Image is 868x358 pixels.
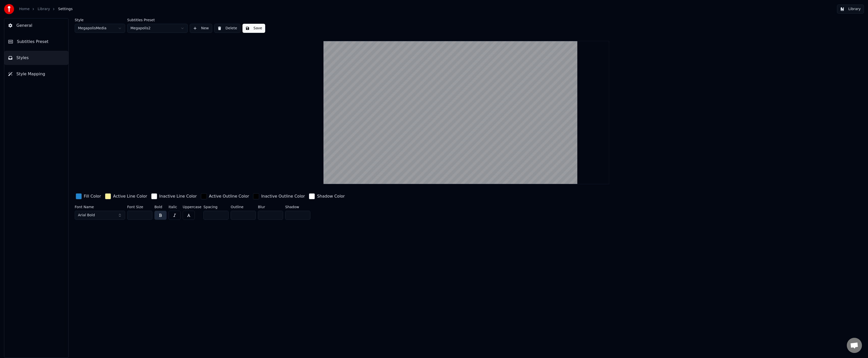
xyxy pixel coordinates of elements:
[183,205,201,209] label: Uppercase
[127,205,152,209] label: Font Size
[242,24,265,33] button: Save
[258,205,283,209] label: Blur
[58,7,72,12] span: Settings
[214,24,240,33] button: Delete
[104,192,148,200] button: Active Line Color
[17,39,48,45] span: Subtitles Preset
[203,205,229,209] label: Spacing
[285,205,310,209] label: Shadow
[154,205,167,209] label: Bold
[308,192,346,200] button: Shadow Color
[150,192,198,200] button: Inactive Line Color
[169,205,181,209] label: Italic
[837,5,864,14] button: Library
[78,213,95,218] span: Arial Bold
[84,193,101,199] div: Fill Color
[209,193,249,199] div: Active Outline Color
[190,24,212,33] button: New
[159,193,197,199] div: Inactive Line Color
[75,18,125,22] label: Style
[317,193,345,199] div: Shadow Color
[16,22,32,29] span: General
[19,7,30,12] a: Home
[4,4,14,14] img: youka
[127,18,188,22] label: Subtitles Preset
[75,192,102,200] button: Fill Color
[200,192,250,200] button: Active Outline Color
[113,193,147,199] div: Active Line Color
[19,7,73,12] nav: breadcrumb
[231,205,256,209] label: Outline
[4,51,68,65] button: Styles
[4,67,68,81] button: Style Mapping
[252,192,306,200] button: Inactive Outline Color
[75,205,125,209] label: Font Name
[261,193,305,199] div: Inactive Outline Color
[847,338,862,353] div: Open chat
[4,35,68,49] button: Subtitles Preset
[38,7,50,12] a: Library
[16,55,29,61] span: Styles
[4,18,68,33] button: General
[16,71,45,77] span: Style Mapping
